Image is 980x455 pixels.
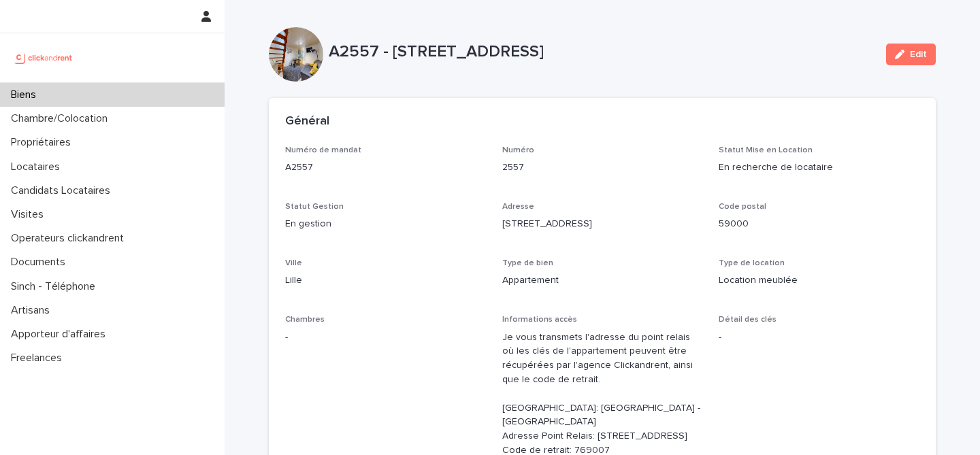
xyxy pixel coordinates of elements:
[5,256,76,269] p: Documents
[502,161,703,175] p: 2557
[719,316,777,324] span: Détail des clés
[502,259,553,267] span: Type de bien
[285,146,361,154] span: Numéro de mandat
[719,203,766,211] span: Code postal
[285,114,329,129] h2: Général
[886,44,936,65] button: Edit
[719,273,919,288] p: Location meublée
[285,161,486,175] p: A2557
[285,273,486,288] p: Lille
[5,112,118,125] p: Chambre/Colocation
[502,273,703,288] p: Appartement
[719,217,919,231] p: 59000
[5,208,54,221] p: Visites
[285,217,486,231] p: En gestion
[502,316,577,324] span: Informations accès
[285,316,325,324] span: Chambres
[502,217,703,231] p: [STREET_ADDRESS]
[502,146,534,154] span: Numéro
[329,42,875,62] p: A2557 - [STREET_ADDRESS]
[5,161,71,173] p: Locataires
[11,44,77,71] img: UCB0brd3T0yccxBKYDjQ
[5,352,73,365] p: Freelances
[910,50,927,59] span: Edit
[5,304,61,317] p: Artisans
[719,161,919,175] p: En recherche de locataire
[502,203,534,211] span: Adresse
[5,328,116,341] p: Apporteur d'affaires
[719,146,813,154] span: Statut Mise en Location
[5,280,106,293] p: Sinch - Téléphone
[285,203,344,211] span: Statut Gestion
[285,259,302,267] span: Ville
[5,184,121,197] p: Candidats Locataires
[719,331,919,345] p: -
[285,331,486,345] p: -
[5,136,82,149] p: Propriétaires
[5,88,47,101] p: Biens
[5,232,135,245] p: Operateurs clickandrent
[719,259,785,267] span: Type de location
